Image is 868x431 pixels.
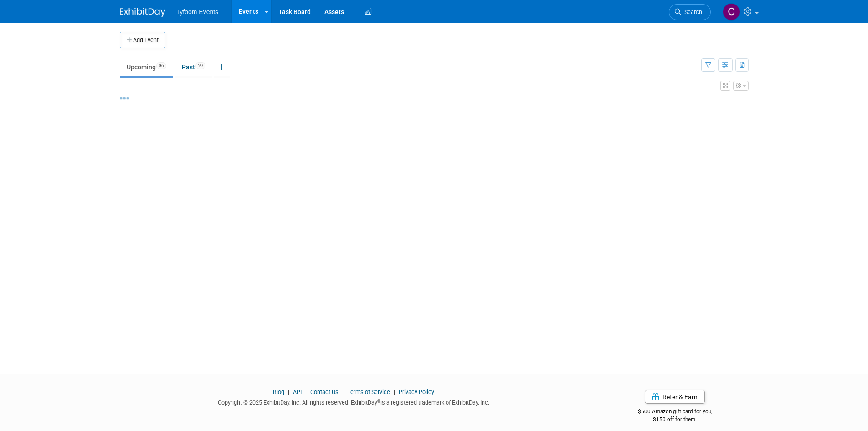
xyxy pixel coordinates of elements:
div: $150 off for them. [601,415,749,423]
span: | [340,389,346,395]
a: Contact Us [310,389,339,395]
a: API [293,389,302,395]
a: Past29 [175,58,212,76]
img: ExhibitDay [120,8,165,17]
div: $500 Amazon gift card for you, [601,402,749,423]
a: Search [669,4,711,20]
span: | [303,389,309,395]
a: Refer & Earn [645,390,705,404]
a: Upcoming36 [120,58,173,76]
span: 29 [195,62,205,69]
div: Copyright © 2025 ExhibitDay, Inc. All rights reserved. ExhibitDay is a registered trademark of Ex... [120,396,588,407]
a: Privacy Policy [399,389,434,395]
span: Tyfoom Events [176,8,219,16]
sup: ® [377,399,380,404]
span: 36 [156,62,166,69]
a: Blog [273,389,284,395]
span: Search [681,9,702,16]
button: Add Event [120,32,165,48]
span: | [286,389,292,395]
img: Chris Walker [723,3,740,21]
a: Terms of Service [347,389,390,395]
span: | [391,389,397,395]
img: loading... [120,97,129,99]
